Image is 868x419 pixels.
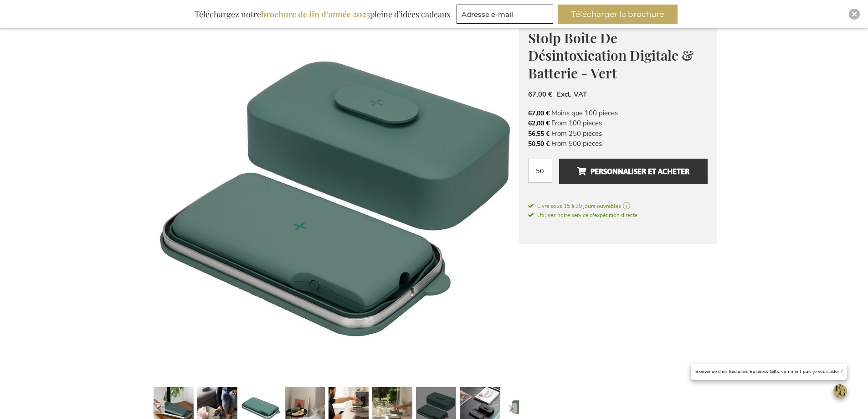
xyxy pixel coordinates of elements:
span: Excl. VAT [557,90,587,99]
input: Adresse e-mail [457,5,553,24]
form: marketing offers and promotions [457,5,556,26]
span: Personnaliser et acheter [577,164,689,179]
div: Close [849,9,860,20]
li: From 100 pieces [528,118,708,128]
a: Livré sous 15 à 30 jours ouvrables [528,202,708,210]
img: Close [852,11,857,17]
li: From 500 pieces [528,139,708,149]
span: Utilisez notre service d'expédition directe [528,212,637,219]
input: Qté [528,159,552,183]
span: 62,00 € [528,119,550,128]
img: Stolp Digital Detox Box & Battery Bundle - Green [152,14,519,381]
button: Télécharger la brochure [558,5,678,24]
span: 50,50 € [528,140,550,148]
span: 67,00 € [528,109,550,118]
span: 56,55 € [528,129,550,138]
span: Stolp Boîte De Désintoxication Digitale & Batterie - Vert [528,29,693,82]
div: Téléchargez notre pleine d’idées cadeaux [190,5,455,24]
a: Utilisez notre service d'expédition directe [528,210,637,219]
b: brochure de fin d’année 2025 [261,9,370,20]
span: 67,00 € [528,90,552,99]
li: Moins que 100 pieces [528,108,708,118]
button: Personnaliser et acheter [559,159,707,184]
li: From 250 pieces [528,129,708,139]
